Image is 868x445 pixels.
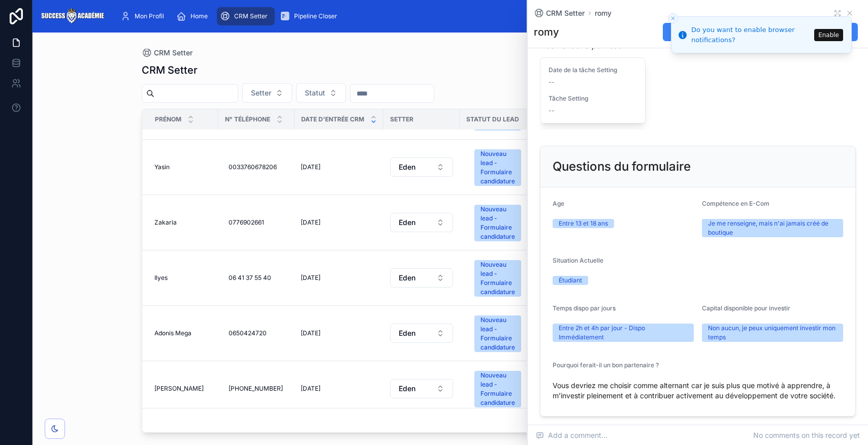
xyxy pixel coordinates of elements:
div: Do you want to enable browser notifications? [691,25,811,45]
span: Adonis Mega [154,329,191,337]
div: Je me renseigne, mais n'ai jamais créé de boutique [708,219,837,237]
a: [DATE] [301,329,377,337]
a: [DATE] [301,218,377,227]
button: Select Button [242,83,292,103]
a: Adonis Mega [154,329,212,337]
span: Age [553,200,564,207]
span: Pipeline Closer [294,12,337,20]
a: 0033760678206 [224,159,288,175]
div: Nouveau lead - Formulaire candidature [480,205,515,241]
button: Supprimer le contact [663,23,764,41]
button: Select Button [390,379,453,398]
a: romy [595,8,612,18]
span: [DATE] [301,329,320,337]
span: Temps dispo par jours [553,304,616,312]
span: Eden [399,273,415,283]
a: Mon Profil [117,7,171,25]
span: Eden [399,384,415,394]
div: Entre 2h et 4h par jour - Dispo Immédiatement [559,324,688,342]
a: CRM Setter [217,7,275,25]
span: Yasin [154,163,170,171]
a: [PHONE_NUMBER] [224,380,288,397]
span: Ilyes [154,274,168,282]
span: Situation Actuelle [553,257,603,264]
button: Select Button [466,144,541,190]
span: Vous devriez me choisir comme alternant car je suis plus que motivé à apprendre, à m’investir ple... [553,380,843,401]
button: Select Button [390,213,453,232]
span: [PERSON_NAME] [154,385,204,393]
button: Close toast [668,13,678,23]
span: Zakaria [154,218,177,227]
div: Nouveau lead - Formulaire candidature [480,315,515,352]
a: [DATE] [301,385,377,393]
div: Nouveau lead - Formulaire candidature [480,260,515,297]
a: Yasin [154,163,212,171]
a: Zakaria [154,218,212,227]
span: 0033760678206 [229,163,277,171]
span: Eden [399,217,415,228]
a: Select Button [466,365,542,412]
a: Select Button [390,378,454,399]
span: Home [190,12,208,20]
span: Prénom [155,115,181,123]
span: Mon Profil [135,12,164,20]
button: Enable [814,29,843,41]
h1: CRM Setter [142,63,198,77]
span: Date d'entrée CRM [301,115,364,123]
a: [DATE] [301,274,377,282]
span: Eden [399,162,415,172]
span: Add a comment... [536,430,607,440]
span: Date de la tâche Setting [549,66,637,74]
button: Select Button [390,268,453,288]
span: CRM Setter [546,8,585,18]
button: Select Button [466,255,541,301]
div: Nouveau lead - Formulaire candidature [480,371,515,407]
span: -- [549,107,555,115]
a: Select Button [390,212,454,233]
span: 06 41 37 55 40 [229,274,271,282]
span: Compétence en E-Com [702,200,769,207]
img: App logo [41,8,104,24]
button: Select Button [466,200,541,245]
span: 0776902661 [229,218,264,227]
span: Capital disponible pour investir [702,304,790,312]
span: Setter [390,115,413,123]
span: No comments on this record yet [753,430,860,440]
div: Nouveau lead - Formulaire candidature [480,149,515,186]
a: 06 41 37 55 40 [224,270,288,286]
a: Select Button [466,199,542,246]
a: Home [173,7,215,25]
a: 0650424720 [224,325,288,341]
button: Select Button [466,366,541,411]
h2: Questions du formulaire [553,158,691,175]
button: Select Button [296,83,346,103]
a: Ilyes [154,274,212,282]
span: [DATE] [301,218,320,227]
a: CRM Setter [142,48,192,58]
span: -- [549,78,555,86]
div: Entre 13 et 18 ans [559,219,608,228]
span: Statut du lead [466,115,519,123]
a: Pipeline Closer [277,7,344,25]
a: Select Button [390,268,454,288]
a: Select Button [466,310,542,357]
a: Select Button [466,255,542,301]
span: Tâche Setting [549,94,637,103]
span: Eden [399,328,415,338]
span: [PHONE_NUMBER] [229,385,283,393]
a: [DATE] [301,163,377,171]
span: CRM Setter [234,12,268,20]
span: [DATE] [301,274,320,282]
span: Setter [251,88,271,98]
span: Pourquoi ferait-il un bon partenaire ? [553,361,659,369]
button: Select Button [390,324,453,343]
a: CRM Setter [534,8,585,18]
span: Statut [305,88,325,98]
span: N° Téléphone [225,115,270,123]
span: 0650424720 [229,329,267,337]
a: Select Button [390,323,454,343]
div: scrollable content [112,5,827,27]
a: Select Button [390,157,454,177]
a: [PERSON_NAME] [154,385,212,393]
